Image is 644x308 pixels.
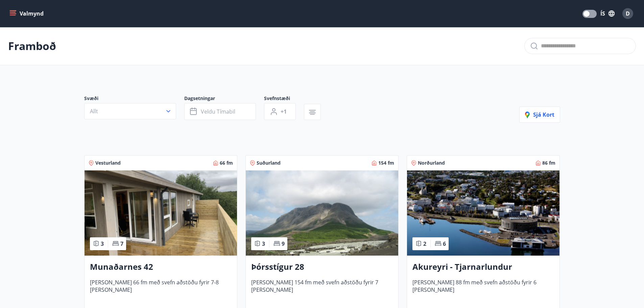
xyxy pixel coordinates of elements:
span: Allt [90,108,98,115]
span: 2 [423,240,426,247]
span: 6 [443,240,446,247]
button: ÍS [597,7,618,20]
h3: Munaðarnes 42 [90,261,232,273]
span: Norðurland [418,160,445,166]
span: Suðurland [257,160,281,166]
span: Dagsetningar [184,95,264,103]
button: D [620,5,636,22]
button: Allt [84,103,176,119]
span: 66 fm [220,160,233,166]
span: 7 [120,240,123,247]
button: Veldu tímabil [184,103,256,120]
span: [PERSON_NAME] 88 fm með svefn aðstöðu fyrir 6 [PERSON_NAME] [412,279,554,301]
p: Framboð [8,39,56,53]
img: Paella dish [407,170,559,256]
span: D [626,10,630,17]
img: Paella dish [246,170,398,256]
span: Translations Mode [583,11,590,17]
button: +1 [264,103,296,120]
span: Sjá kort [525,111,554,118]
span: Svefnstæði [264,95,304,103]
button: Sjá kort [519,106,560,123]
button: menu [8,7,46,20]
img: Paella dish [85,170,237,256]
span: [PERSON_NAME] 154 fm með svefn aðstöðu fyrir 7 [PERSON_NAME] [251,279,393,301]
h3: Akureyri - Tjarnarlundur [412,261,554,273]
span: Svæði [84,95,184,103]
span: 3 [101,240,104,247]
span: 154 fm [378,160,394,166]
span: [PERSON_NAME] 66 fm með svefn aðstöðu fyrir 7-8 [PERSON_NAME] [90,279,232,301]
h3: Þórsstígur 28 [251,261,393,273]
span: 86 fm [542,160,555,166]
span: 9 [282,240,285,247]
span: Vesturland [95,160,121,166]
span: Veldu tímabil [201,108,235,115]
span: 3 [262,240,265,247]
span: +1 [281,108,287,115]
